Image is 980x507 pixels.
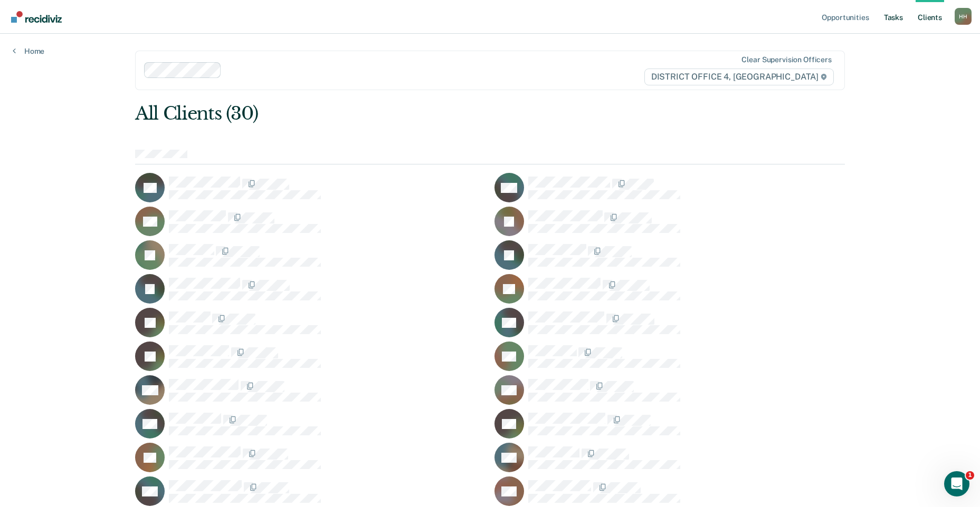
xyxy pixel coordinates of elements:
[966,471,974,480] span: 1
[13,46,44,56] a: Home
[644,69,834,85] span: DISTRICT OFFICE 4, [GEOGRAPHIC_DATA]
[135,103,703,124] div: All Clients (30)
[955,8,972,25] button: Profile dropdown button
[944,471,969,496] iframe: Intercom live chat
[955,8,972,25] div: H H
[741,55,831,64] div: Clear supervision officers
[11,11,62,23] img: Recidiviz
